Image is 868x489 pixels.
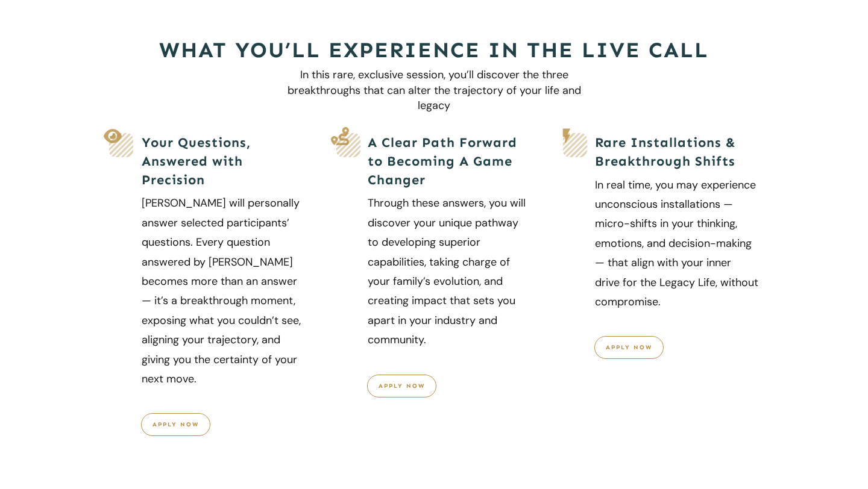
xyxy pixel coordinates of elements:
h2: What You’ll Experience in the Live Call [109,35,759,67]
a: apply now [594,336,664,359]
p: In real time, you may experience unconscious installations — micro-shifts in your thinking, emoti... [595,175,758,324]
span: Apply Now [153,421,199,428]
p: In this rare, exclusive session, you’ll discover the three breakthroughs that can alter the traje... [285,67,583,113]
span: Apply Now [379,382,425,390]
h5: Rare Installations & Breakthrough Shifts [595,134,758,171]
a: Apply Now [367,375,436,397]
p: Through these answers, you will discover your unique pathway to developing superior capabilities,... [368,193,531,361]
h5: A Clear Path Forward to Becoming A Game Changer [368,134,531,189]
p: [PERSON_NAME] will personally answer selected participants’ questions. Every question answered by... [142,193,304,400]
h5: Your Questions, Answered with Precision [142,134,304,189]
a: Apply Now [141,413,210,436]
span: apply now [606,344,652,351]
